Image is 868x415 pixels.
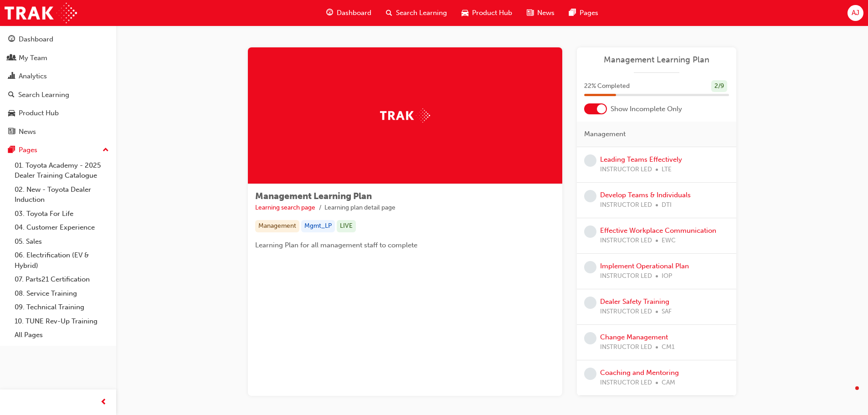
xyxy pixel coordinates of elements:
[319,4,379,22] a: guage-iconDashboard
[584,154,596,167] span: learningRecordVerb_NONE-icon
[11,248,113,272] a: 06. Electrification (EV & Hybrid)
[19,71,47,82] div: Analytics
[527,7,534,19] span: news-icon
[324,203,395,213] li: Learning plan detail page
[537,8,555,18] span: News
[11,220,113,235] a: 04. Customer Experience
[600,297,669,306] a: Dealer Safety Training
[8,109,15,118] span: car-icon
[19,53,47,63] div: My Team
[600,200,652,210] span: INSTRUCTOR LED
[255,204,315,211] a: Learning search page
[600,236,652,246] span: INSTRUCTOR LED
[8,54,15,62] span: people-icon
[662,307,672,317] span: SAF
[569,7,576,19] span: pages-icon
[11,183,113,207] a: 02. New - Toyota Dealer Induction
[4,87,113,103] a: Search Learning
[472,8,512,18] span: Product Hub
[584,55,729,65] a: Management Learning Plan
[19,108,59,118] div: Product Hub
[11,235,113,249] a: 05. Sales
[600,164,652,175] span: INSTRUCTOR LED
[4,50,113,67] a: My Team
[600,155,682,164] a: Leading Teams Effectively
[562,4,606,22] a: pages-iconPages
[662,271,672,282] span: IOP
[380,108,430,123] img: Trak
[711,80,727,92] div: 2 / 9
[454,4,519,22] a: car-iconProduct Hub
[4,31,113,48] a: Dashboard
[580,8,598,18] span: Pages
[19,145,37,155] div: Pages
[662,378,675,388] span: CAM
[11,314,113,328] a: 10. TUNE Rev-Up Training
[11,300,113,314] a: 09. Technical Training
[662,342,675,353] span: CM1
[4,68,113,85] a: Analytics
[600,262,689,270] a: Implement Operational Plan
[379,4,454,22] a: search-iconSearch Learning
[584,332,596,344] span: learningRecordVerb_NONE-icon
[584,81,630,92] span: 22 % Completed
[19,127,36,137] div: News
[11,328,113,342] a: All Pages
[100,397,107,408] span: prev-icon
[847,5,863,21] button: AJ
[600,271,652,282] span: INSTRUCTOR LED
[600,191,691,199] a: Develop Teams & Individuals
[611,104,682,114] span: Show Incomplete Only
[4,123,113,140] a: News
[600,378,652,388] span: INSTRUCTOR LED
[255,220,299,232] div: Management
[19,34,53,45] div: Dashboard
[8,146,15,154] span: pages-icon
[837,384,859,406] iframe: Intercom live chat
[326,7,333,19] span: guage-icon
[600,307,652,317] span: INSTRUCTOR LED
[386,7,392,19] span: search-icon
[4,105,113,122] a: Product Hub
[584,225,596,238] span: learningRecordVerb_NONE-icon
[255,241,417,249] span: Learning Plan for all management staff to complete
[662,164,672,175] span: LTE
[662,200,672,210] span: DTI
[600,369,679,377] a: Coaching and Mentoring
[8,36,15,44] span: guage-icon
[4,142,113,159] button: Pages
[584,297,596,309] span: learningRecordVerb_NONE-icon
[301,220,335,232] div: Mgmt_LP
[462,7,468,19] span: car-icon
[8,128,15,136] span: news-icon
[584,368,596,380] span: learningRecordVerb_NONE-icon
[519,4,562,22] a: news-iconNews
[255,191,372,201] span: Management Learning Plan
[103,144,109,156] span: up-icon
[600,226,716,235] a: Effective Workplace Communication
[584,190,596,202] span: learningRecordVerb_NONE-icon
[396,8,447,18] span: Search Learning
[584,129,626,139] span: Management
[8,72,15,81] span: chart-icon
[584,261,596,273] span: learningRecordVerb_NONE-icon
[337,220,356,232] div: LIVE
[600,333,668,341] a: Change Management
[662,236,676,246] span: EWC
[8,91,15,99] span: search-icon
[4,29,113,142] button: DashboardMy TeamAnalyticsSearch LearningProduct HubNews
[337,8,371,18] span: Dashboard
[18,90,69,100] div: Search Learning
[11,207,113,221] a: 03. Toyota For Life
[5,3,77,23] img: Trak
[852,8,859,18] span: AJ
[11,287,113,301] a: 08. Service Training
[600,342,652,353] span: INSTRUCTOR LED
[11,272,113,287] a: 07. Parts21 Certification
[11,159,113,183] a: 01. Toyota Academy - 2025 Dealer Training Catalogue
